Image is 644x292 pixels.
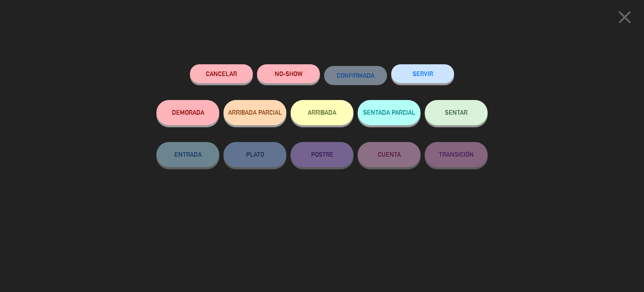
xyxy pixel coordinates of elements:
[223,142,286,167] button: PLATO
[190,64,253,83] button: Cancelar
[257,64,320,83] button: NO-SHOW
[337,72,374,79] span: CONFIRMADA
[156,142,219,167] button: ENTRADA
[612,6,638,31] button: close
[324,66,387,85] button: CONFIRMADA
[358,142,421,167] button: CUENTA
[391,64,454,83] button: SERVIR
[228,109,282,116] span: ARRIBADA PARCIAL
[291,100,353,125] button: ARRIBADA
[445,109,467,116] span: SENTAR
[425,100,488,125] button: SENTAR
[156,100,219,125] button: DEMORADA
[614,7,635,28] i: close
[425,142,488,167] button: TRANSICIÓN
[358,100,421,125] button: SENTADA PARCIAL
[223,100,286,125] button: ARRIBADA PARCIAL
[291,142,353,167] button: POSTRE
